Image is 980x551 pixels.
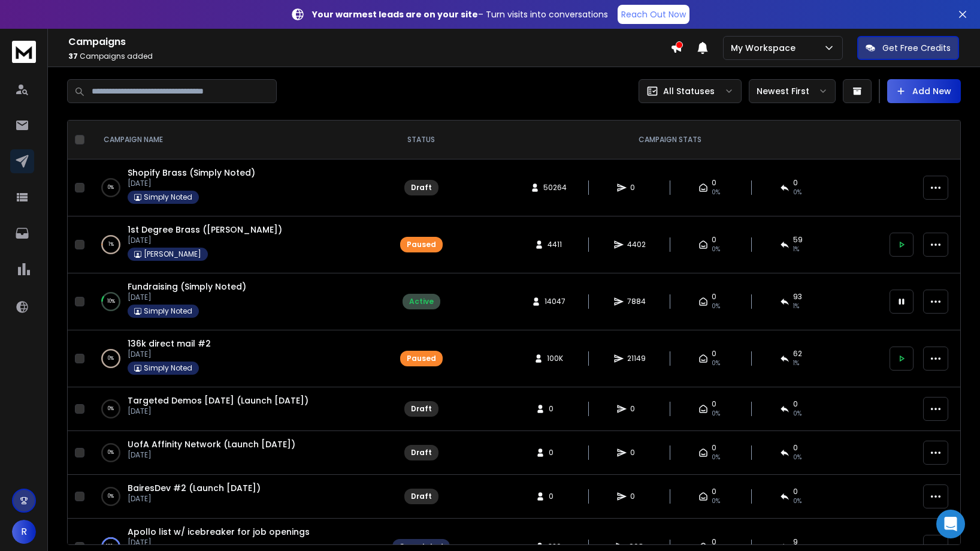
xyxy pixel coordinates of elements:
span: 14047 [545,297,565,306]
span: 0% [793,188,801,197]
p: [DATE] [128,293,246,302]
p: [DATE] [128,179,255,188]
span: 0 [712,443,716,453]
span: 0% [712,245,720,254]
span: 0 [712,399,716,409]
span: 0 [630,404,642,414]
p: 10 % [107,296,115,308]
a: 1st Degree Brass ([PERSON_NAME]) [128,224,282,236]
p: Reach Out Now [621,8,686,20]
span: 0 [712,487,716,496]
p: 1 % [108,239,114,251]
span: 4411 [548,240,562,249]
div: Draft [411,183,432,192]
a: Apollo list w/ icebreaker for job openings [128,526,310,538]
span: 0 [793,487,798,496]
span: 0% [712,453,720,462]
span: 0 [712,178,716,188]
td: 0%136k direct mail #2[DATE]Simply Noted [89,330,385,387]
span: 0 [630,183,642,192]
span: 0 [549,404,561,414]
span: 4402 [627,240,646,249]
a: UofA Affinity Network (Launch [DATE]) [128,438,295,450]
span: 0 [712,292,716,302]
button: Add New [887,79,961,103]
p: 0 % [108,182,114,194]
a: Shopify Brass (Simply Noted) [128,167,255,179]
th: CAMPAIGN STATS [457,121,882,159]
p: Simply Noted [144,306,192,316]
button: Get Free Credits [857,36,959,60]
span: 0 [793,178,798,188]
p: [DATE] [128,538,310,547]
span: 0% [712,409,720,418]
p: 0 % [108,403,114,415]
span: 1 % [793,302,799,311]
p: [DATE] [128,407,308,416]
span: 0 [630,448,642,457]
p: Get Free Credits [882,42,951,54]
a: Fundraising (Simply Noted) [128,281,246,293]
span: 0 [793,399,798,409]
span: 9 [793,537,798,547]
p: Campaigns added [68,52,670,61]
td: 0%BairesDev #2 (Launch [DATE])[DATE] [89,475,385,519]
button: R [12,520,36,544]
span: 0% [793,496,801,506]
td: 0%Targeted Demos [DATE] (Launch [DATE])[DATE] [89,387,385,431]
span: 0 [712,235,716,245]
p: Simply Noted [144,363,192,373]
span: 50264 [543,183,567,192]
span: 1 % [793,359,799,368]
p: [PERSON_NAME] [144,249,201,259]
span: 0 [793,443,798,453]
div: Draft [411,448,432,457]
span: 0 [630,492,642,501]
p: All Statuses [663,85,715,97]
img: logo [12,41,36,63]
h1: Campaigns [68,35,670,49]
span: 0% [712,302,720,311]
p: 0 % [108,353,114,365]
p: [DATE] [128,494,261,504]
a: BairesDev #2 (Launch [DATE]) [128,482,261,494]
span: 0 [549,492,561,501]
span: 0 [712,349,716,359]
p: 0 % [108,447,114,459]
a: Reach Out Now [618,5,689,24]
span: 0% [793,453,801,462]
td: 1%1st Degree Brass ([PERSON_NAME])[DATE][PERSON_NAME] [89,216,385,273]
p: [DATE] [128,236,282,245]
span: 100K [547,354,563,363]
span: 93 [793,292,802,302]
td: 0%UofA Affinity Network (Launch [DATE])[DATE] [89,431,385,475]
a: 136k direct mail #2 [128,338,211,350]
div: Draft [411,492,432,501]
div: Paused [407,354,436,363]
div: Paused [407,240,436,249]
a: Targeted Demos [DATE] (Launch [DATE]) [128,395,308,407]
span: 21149 [627,354,646,363]
div: Active [409,297,434,306]
span: 62 [793,349,802,359]
td: 10%Fundraising (Simply Noted)[DATE]Simply Noted [89,273,385,330]
strong: Your warmest leads are on your site [312,8,478,20]
span: 0% [712,496,720,506]
p: 0 % [108,490,114,502]
span: 37 [68,51,78,61]
span: 7884 [627,297,646,306]
span: 1 % [793,245,799,254]
span: 59 [793,235,803,245]
span: 0 [712,537,716,547]
p: – Turn visits into conversations [312,8,608,20]
p: My Workspace [731,42,800,54]
p: [DATE] [128,350,211,359]
span: 0% [712,188,720,197]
